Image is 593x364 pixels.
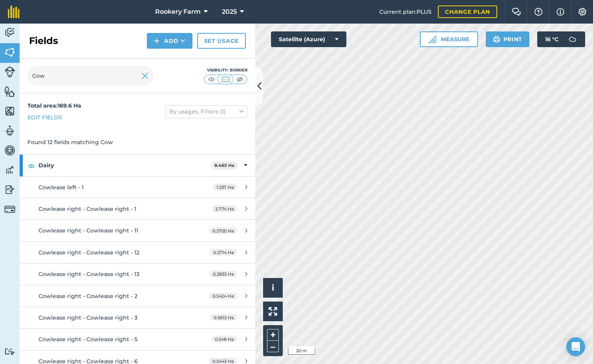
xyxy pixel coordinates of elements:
img: svg+xml;base64,PHN2ZyB4bWxucz0iaHR0cDovL3d3dy53My5vcmcvMjAwMC9zdmciIHdpZHRoPSI1MCIgaGVpZ2h0PSI0MC... [235,75,245,83]
span: Rookery Farm [155,7,201,16]
img: svg+xml;base64,PD94bWwgdmVyc2lvbj0iMS4wIiBlbmNvZGluZz0idXRmLTgiPz4KPCEtLSBHZW5lcmF0b3I6IEFkb2JlIE... [4,145,15,156]
img: svg+xml;base64,PD94bWwgdmVyc2lvbj0iMS4wIiBlbmNvZGluZz0idXRmLTgiPz4KPCEtLSBHZW5lcmF0b3I6IEFkb2JlIE... [4,184,15,196]
span: 0.5613 Ha [210,314,237,321]
span: 16 ° C [545,31,558,47]
span: Cowlease right - Cowlease right - 12 [38,249,139,256]
img: svg+xml;base64,PD94bWwgdmVyc2lvbj0iMS4wIiBlbmNvZGluZz0idXRmLTgiPz4KPCEtLSBHZW5lcmF0b3I6IEFkb2JlIE... [4,204,15,215]
div: Dairy8.463 Ha [20,155,255,176]
img: svg+xml;base64,PD94bWwgdmVyc2lvbj0iMS4wIiBlbmNvZGluZz0idXRmLTgiPz4KPCEtLSBHZW5lcmF0b3I6IEFkb2JlIE... [565,31,580,47]
img: svg+xml;base64,PD94bWwgdmVyc2lvbj0iMS4wIiBlbmNvZGluZz0idXRmLTgiPz4KPCEtLSBHZW5lcmF0b3I6IEFkb2JlIE... [4,66,15,77]
div: Found 12 fields matching Cow [20,130,255,154]
img: svg+xml;base64,PHN2ZyB4bWxucz0iaHR0cDovL3d3dy53My5vcmcvMjAwMC9zdmciIHdpZHRoPSIxNCIgaGVpZ2h0PSIyNC... [154,36,159,46]
button: Add [147,33,192,49]
span: 2.774 Ha [212,205,237,212]
span: 2025 [222,7,237,16]
span: 1.537 Ha [213,184,237,190]
strong: Total area : 169.6 Ha [27,102,81,109]
img: Ruler icon [428,35,436,43]
button: + [267,329,279,341]
span: Cowlease right - Cowlease right - 13 [38,271,139,278]
a: Cowlease left - 11.537 Ha [20,177,255,198]
img: svg+xml;base64,PHN2ZyB4bWxucz0iaHR0cDovL3d3dy53My5vcmcvMjAwMC9zdmciIHdpZHRoPSIyMiIgaGVpZ2h0PSIzMC... [141,71,148,80]
img: A question mark icon [534,8,543,16]
strong: 8.463 Ha [214,163,234,168]
strong: Dairy [38,155,211,176]
span: i [272,283,274,293]
span: Cowlease left - 1 [38,184,84,191]
img: svg+xml;base64,PD94bWwgdmVyc2lvbj0iMS4wIiBlbmNvZGluZz0idXRmLTgiPz4KPCEtLSBHZW5lcmF0b3I6IEFkb2JlIE... [4,164,15,176]
button: 16 °C [537,31,585,47]
img: svg+xml;base64,PHN2ZyB4bWxucz0iaHR0cDovL3d3dy53My5vcmcvMjAwMC9zdmciIHdpZHRoPSI1NiIgaGVpZ2h0PSI2MC... [4,105,15,117]
img: svg+xml;base64,PD94bWwgdmVyc2lvbj0iMS4wIiBlbmNvZGluZz0idXRmLTgiPz4KPCEtLSBHZW5lcmF0b3I6IEFkb2JlIE... [4,125,15,137]
span: Current plan : PLUS [379,7,432,16]
a: Cowlease right - Cowlease right - 130.2833 Ha [20,263,255,285]
h2: Fields [29,35,58,47]
span: Cowlease right - Cowlease right - 2 [38,293,137,300]
span: 0.2705 Ha [209,227,237,234]
img: svg+xml;base64,PHN2ZyB4bWxucz0iaHR0cDovL3d3dy53My5vcmcvMjAwMC9zdmciIHdpZHRoPSI1MCIgaGVpZ2h0PSI0MC... [221,75,231,83]
img: svg+xml;base64,PHN2ZyB4bWxucz0iaHR0cDovL3d3dy53My5vcmcvMjAwMC9zdmciIHdpZHRoPSIxOCIgaGVpZ2h0PSIyNC... [28,161,35,170]
button: – [267,341,279,352]
span: Cowlease right - Cowlease right - 1 [38,205,136,212]
img: A cog icon [578,8,587,16]
span: Cowlease right - Cowlease right - 5 [38,336,137,343]
img: svg+xml;base64,PHN2ZyB4bWxucz0iaHR0cDovL3d3dy53My5vcmcvMjAwMC9zdmciIHdpZHRoPSIxOSIgaGVpZ2h0PSIyNC... [493,35,500,44]
span: Cowlease right - Cowlease right - 3 [38,314,137,321]
a: Change plan [438,5,497,18]
button: Measure [420,31,478,47]
button: By usages, Filters (1) [166,105,247,118]
span: 0.5424 Ha [209,293,237,299]
img: Two speech bubbles overlapping with the left bubble in the forefront [512,8,521,16]
a: Cowlease right - Cowlease right - 30.5613 Ha [20,307,255,328]
button: Print [486,31,530,47]
span: 0.548 Ha [211,336,237,342]
img: svg+xml;base64,PD94bWwgdmVyc2lvbj0iMS4wIiBlbmNvZGluZz0idXRmLTgiPz4KPCEtLSBHZW5lcmF0b3I6IEFkb2JlIE... [4,27,15,38]
span: 0.2714 Ha [210,249,237,256]
a: Cowlease right - Cowlease right - 50.548 Ha [20,329,255,350]
span: Cowlease right - Cowlease right - 11 [38,227,138,234]
a: Set usage [197,33,246,49]
a: Cowlease right - Cowlease right - 20.5424 Ha [20,285,255,307]
img: fieldmargin Logo [8,5,20,18]
img: svg+xml;base64,PHN2ZyB4bWxucz0iaHR0cDovL3d3dy53My5vcmcvMjAwMC9zdmciIHdpZHRoPSIxNyIgaGVpZ2h0PSIxNy... [556,7,564,16]
a: Cowlease right - Cowlease right - 110.2705 Ha [20,220,255,241]
div: Visibility: Border [203,67,247,73]
img: svg+xml;base64,PHN2ZyB4bWxucz0iaHR0cDovL3d3dy53My5vcmcvMjAwMC9zdmciIHdpZHRoPSI1MCIgaGVpZ2h0PSI0MC... [207,75,216,83]
input: Search [27,66,153,85]
button: Satellite (Azure) [271,31,346,47]
img: svg+xml;base64,PHN2ZyB4bWxucz0iaHR0cDovL3d3dy53My5vcmcvMjAwMC9zdmciIHdpZHRoPSI1NiIgaGVpZ2h0PSI2MC... [4,46,15,58]
a: Edit fields [27,113,62,122]
img: svg+xml;base64,PHN2ZyB4bWxucz0iaHR0cDovL3d3dy53My5vcmcvMjAwMC9zdmciIHdpZHRoPSI1NiIgaGVpZ2h0PSI2MC... [4,86,15,97]
a: Cowlease right - Cowlease right - 120.2714 Ha [20,242,255,263]
span: 0.2833 Ha [209,271,237,277]
div: Open Intercom Messenger [566,337,585,356]
button: i [263,278,283,298]
a: Cowlease right - Cowlease right - 12.774 Ha [20,198,255,219]
img: Four arrows, one pointing top left, one top right, one bottom right and the last bottom left [269,307,277,316]
img: svg+xml;base64,PD94bWwgdmVyc2lvbj0iMS4wIiBlbmNvZGluZz0idXRmLTgiPz4KPCEtLSBHZW5lcmF0b3I6IEFkb2JlIE... [4,348,15,355]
